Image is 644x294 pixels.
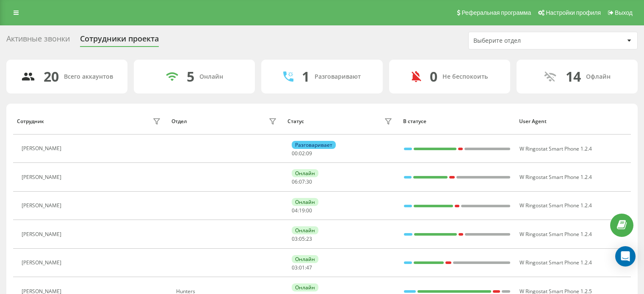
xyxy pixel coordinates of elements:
[292,169,318,177] div: Онлайн
[6,34,70,47] div: Активные звонки
[299,207,305,214] span: 19
[306,207,312,214] span: 00
[403,118,511,124] div: В статусе
[430,69,437,85] div: 0
[292,150,298,157] span: 00
[22,203,64,209] div: [PERSON_NAME]
[292,264,298,271] span: 03
[520,259,592,266] span: W Ringostat Smart Phone 1.2.4
[473,37,575,44] div: Выберите отдел
[292,151,312,157] div: : :
[44,69,59,85] div: 20
[520,202,592,209] span: W Ringostat Smart Phone 1.2.4
[519,118,627,124] div: User Agent
[22,146,64,151] div: [PERSON_NAME]
[22,174,64,180] div: [PERSON_NAME]
[292,236,312,242] div: : :
[615,246,636,267] div: Open Intercom Messenger
[306,178,312,185] span: 30
[292,207,298,214] span: 04
[292,178,298,185] span: 06
[292,265,312,271] div: : :
[566,69,581,85] div: 14
[64,73,113,80] div: Всего аккаунтов
[520,145,592,152] span: W Ringostat Smart Phone 1.2.4
[520,231,592,238] span: W Ringostat Smart Phone 1.2.4
[17,118,44,124] div: Сотрудник
[462,9,531,16] span: Реферальная программа
[22,260,64,266] div: [PERSON_NAME]
[292,141,336,149] div: Разговаривает
[299,264,305,271] span: 01
[315,73,361,80] div: Разговаривают
[306,264,312,271] span: 47
[292,198,318,206] div: Онлайн
[292,255,318,263] div: Онлайн
[80,34,159,47] div: Сотрудники проекта
[199,73,223,80] div: Онлайн
[299,150,305,157] span: 02
[292,283,318,291] div: Онлайн
[306,150,312,157] span: 09
[306,235,312,242] span: 23
[22,231,64,237] div: [PERSON_NAME]
[287,118,304,124] div: Статус
[615,9,633,16] span: Выход
[292,226,318,234] div: Онлайн
[299,178,305,185] span: 07
[442,73,488,80] div: Не беспокоить
[586,73,611,80] div: Офлайн
[187,69,194,85] div: 5
[302,69,310,85] div: 1
[299,235,305,242] span: 05
[520,173,592,181] span: W Ringostat Smart Phone 1.2.4
[292,208,312,214] div: : :
[546,9,601,16] span: Настройки профиля
[292,179,312,185] div: : :
[292,235,298,242] span: 03
[171,118,187,124] div: Отдел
